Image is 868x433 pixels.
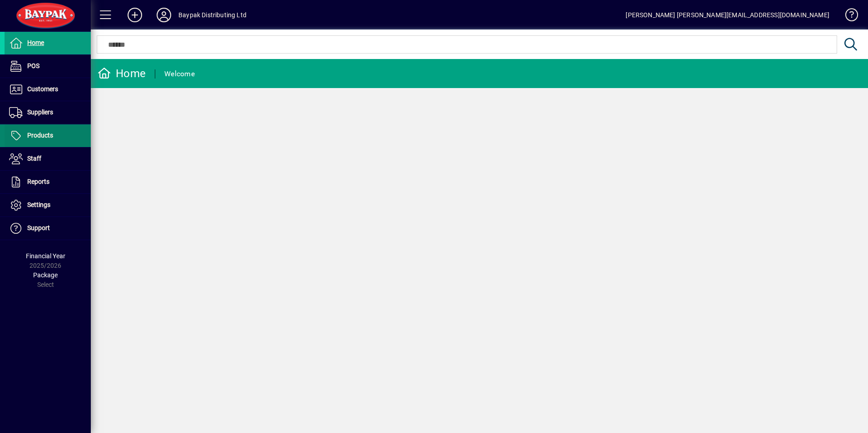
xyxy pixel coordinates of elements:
span: Financial Year [26,252,65,260]
a: Suppliers [5,101,91,124]
span: POS [27,62,39,69]
a: Products [5,124,91,147]
span: Suppliers [27,108,53,116]
div: [PERSON_NAME] [PERSON_NAME][EMAIL_ADDRESS][DOMAIN_NAME] [626,8,829,22]
a: Staff [5,148,91,170]
a: POS [5,55,91,78]
span: Home [27,39,44,46]
a: Support [5,217,91,240]
span: Package [33,271,58,279]
span: Staff [27,155,41,162]
div: Baypak Distributing Ltd [178,8,247,22]
span: Settings [27,201,50,208]
button: Profile [149,7,178,23]
a: Settings [5,194,91,216]
button: Add [120,7,149,23]
a: Knowledge Base [838,2,857,31]
span: Reports [27,178,49,185]
a: Reports [5,171,91,193]
div: Home [98,66,146,81]
span: Customers [27,85,58,93]
div: Welcome [164,67,195,81]
span: Products [27,132,53,139]
a: Customers [5,78,91,101]
span: Support [27,224,50,231]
